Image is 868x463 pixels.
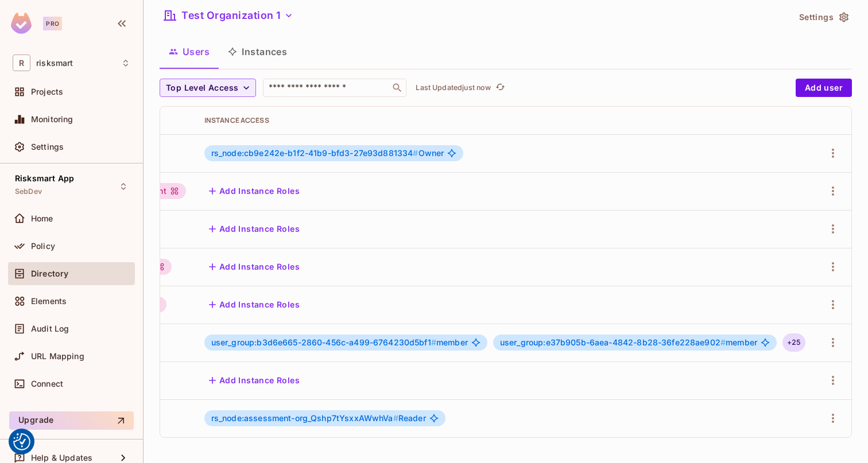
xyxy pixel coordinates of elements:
span: Owner [211,149,444,158]
span: Help & Updates [31,453,92,462]
span: rs_node:cb9e242e-b1f2-41b9-bfd3-27e93d881334 [211,148,418,158]
span: rs_node:assessment-org_Qshp7tYsxxAWwhVa [211,413,398,423]
span: member [500,338,757,347]
span: # [720,337,726,347]
button: Test Organization 1 [160,6,298,25]
span: R [13,55,30,71]
button: Add Instance Roles [204,295,304,314]
span: Top Level Access [166,81,238,95]
span: # [413,148,418,158]
button: Instances [219,37,296,66]
button: Add Instance Roles [204,258,304,276]
button: Add user [796,79,852,97]
div: Pro [43,17,62,30]
span: Click to refresh data [491,81,507,95]
span: Policy [31,242,55,251]
span: Settings [31,142,64,151]
button: Add Instance Roles [204,220,304,238]
span: Reader [211,414,426,423]
span: member [211,338,468,347]
button: Consent Preferences [13,433,30,450]
span: # [431,337,436,347]
div: Instance Access [204,116,806,125]
span: user_group:e37b905b-6aea-4842-8b28-36fe228ae902 [500,337,726,347]
button: Users [160,37,219,66]
button: refresh [493,81,507,95]
img: Revisit consent button [13,433,30,450]
span: Workspace: risksmart [36,59,73,68]
div: + 25 [782,333,805,352]
span: Projects [31,87,63,96]
span: Risksmart App [15,174,74,183]
span: SebDev [15,187,42,196]
span: Directory [31,269,68,278]
span: Home [31,214,53,223]
span: Monitoring [31,115,73,124]
button: Upgrade [9,411,134,430]
button: Add Instance Roles [204,182,304,200]
img: SReyMgAAAABJRU5ErkJggg== [11,13,32,34]
span: URL Mapping [31,352,84,361]
span: Connect [31,379,63,388]
span: Elements [31,297,67,306]
span: refresh [495,82,505,94]
span: # [393,413,398,423]
button: Top Level Access [160,79,256,97]
span: user_group:b3d6e665-2860-456c-a499-6764230d5bf1 [211,337,436,347]
p: Last Updated just now [416,83,491,92]
button: Add Instance Roles [204,371,304,390]
button: Settings [795,8,852,26]
span: Audit Log [31,324,69,333]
